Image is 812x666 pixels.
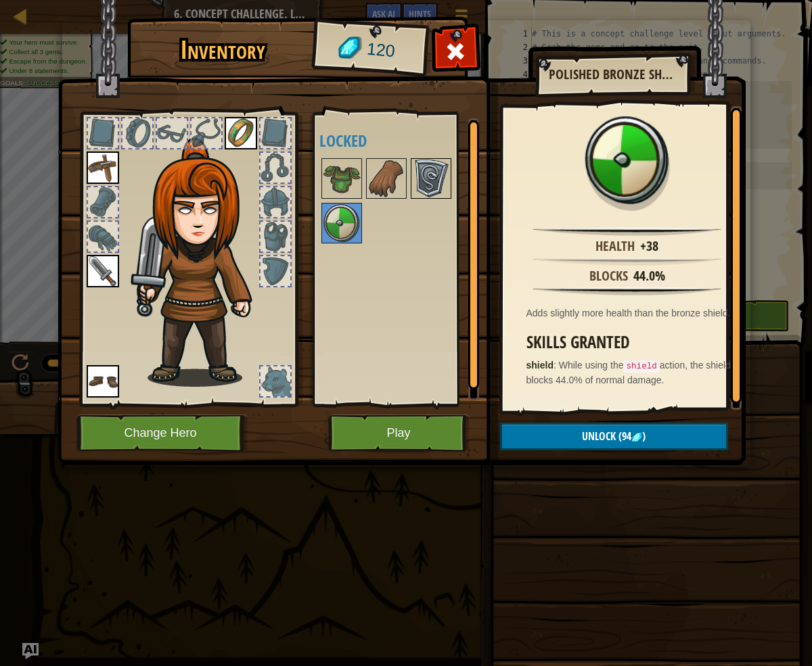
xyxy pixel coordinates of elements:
[319,132,489,149] h4: Locked
[323,204,361,242] img: portrait.png
[131,138,276,387] img: hair_f2.png
[526,333,735,352] h3: Skills Granted
[328,414,470,452] button: Play
[87,255,119,287] img: portrait.png
[87,365,119,398] img: portrait.png
[554,360,559,371] span: :
[616,429,631,444] span: (94
[526,360,554,371] strong: shield
[589,266,628,286] div: Blocks
[582,429,616,444] span: Unlock
[225,117,257,149] img: portrait.png
[623,360,659,373] code: shield
[633,266,665,286] div: 44.0%
[365,37,396,64] span: 120
[631,432,642,443] img: gem.png
[526,306,735,320] div: Adds slightly more health than the bronze shield.
[640,237,658,256] div: +38
[87,151,119,184] img: portrait.png
[500,423,728,450] button: Unlock(94)
[642,429,646,444] span: )
[533,227,721,236] img: hr.png
[549,67,676,82] h2: Polished Bronze Shield
[533,257,721,266] img: hr.png
[367,160,405,197] img: portrait.png
[533,287,721,295] img: hr.png
[412,160,450,197] img: portrait.png
[76,414,248,452] button: Change Hero
[323,160,361,197] img: portrait.png
[526,360,731,385] span: While using the action, the shield blocks 44.0% of normal damage.
[583,116,671,204] img: portrait.png
[595,237,635,256] div: Health
[137,36,309,64] h1: Inventory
